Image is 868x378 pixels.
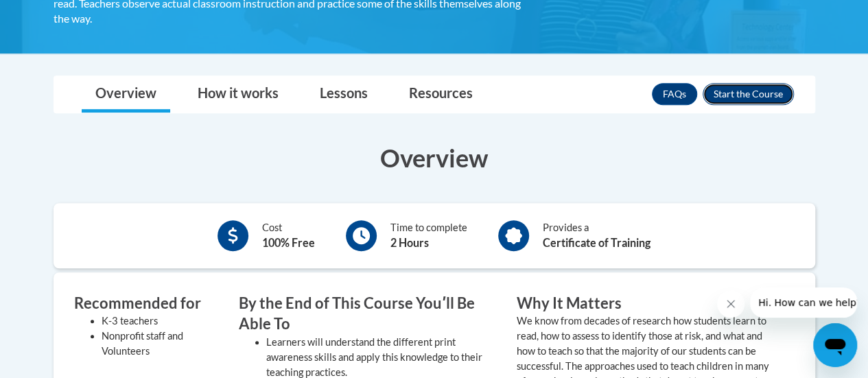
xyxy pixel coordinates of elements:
[517,293,774,314] h3: Why It Matters
[262,220,315,251] div: Cost
[717,290,744,318] iframe: Close message
[703,83,794,105] button: Enroll
[54,141,815,175] h3: Overview
[813,323,857,367] iframe: Button to launch messaging window
[262,236,315,249] b: 100% Free
[543,236,650,249] b: Certificate of Training
[239,293,496,335] h3: By the End of This Course Youʹll Be Able To
[750,287,857,318] iframe: Message from company
[390,220,467,251] div: Time to complete
[74,293,218,314] h3: Recommended for
[102,314,218,329] li: K-3 teachers
[8,10,111,21] span: Hi. How can we help?
[82,76,170,113] a: Overview
[543,220,650,251] div: Provides a
[306,76,382,113] a: Lessons
[184,76,292,113] a: How it works
[390,236,429,249] b: 2 Hours
[102,329,218,359] li: Nonprofit staff and Volunteers
[652,83,697,105] a: FAQs
[395,76,486,113] a: Resources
